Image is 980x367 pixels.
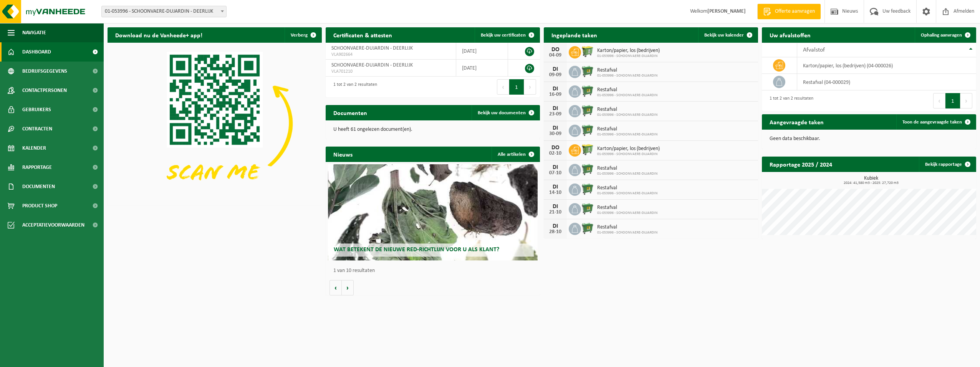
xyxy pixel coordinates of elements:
[762,114,831,129] h2: Aangevraagde taken
[497,79,509,95] button: Previous
[22,158,52,177] span: Rapportage
[581,202,594,215] img: WB-0660-HPE-GN-01
[770,136,968,142] p: Geen data beschikbaar.
[22,215,84,235] span: Acceptatievoorwaarden
[475,27,539,43] a: Bekijk uw certificaten
[581,104,594,117] img: WB-0660-HPE-GN-01
[597,113,657,117] span: 01-053996 - SCHOONVAERE-DUJARDIN
[581,143,594,156] img: WB-0660-HPE-GN-50
[597,172,657,176] span: 01-053996 - SCHOONVAERE-DUJARDIN
[108,27,210,42] h2: Download nu de Vanheede+ app!
[581,222,594,235] img: WB-0660-HPE-GN-01
[328,164,538,260] a: Wat betekent de nieuwe RED-richtlijn voor u als klant?
[597,146,660,152] span: Karton/papier, los (bedrijven)
[915,27,975,43] a: Ophaling aanvragen
[597,205,657,211] span: Restafval
[597,107,657,113] span: Restafval
[597,132,657,137] span: 01-053996 - SCHOONVAERE-DUJARDIN
[597,54,660,58] span: 01-053996 - SCHOONVAERE-DUJARDIN
[597,165,657,172] span: Restafval
[329,78,377,95] div: 1 tot 2 van 2 resultaten
[333,127,532,132] p: U heeft 61 ongelezen document(en).
[331,45,413,51] span: SCHOONVAERE-DUJARDIN - DEERLIJK
[285,27,321,43] button: Verberg
[548,164,563,170] div: DI
[766,176,976,185] h3: Kubiek
[22,196,57,215] span: Product Shop
[548,53,563,58] div: 04-09
[548,131,563,137] div: 30-09
[492,147,539,162] a: Alle artikelen
[548,66,563,72] div: DI
[581,45,594,58] img: WB-0660-HPE-GN-50
[524,79,536,95] button: Next
[108,43,322,204] img: Download de VHEPlus App
[548,151,563,156] div: 02-10
[333,268,536,274] p: 1 van 10 resultaten
[22,119,52,138] span: Contracten
[597,185,657,191] span: Restafval
[698,27,757,43] a: Bekijk uw kalender
[544,27,605,42] h2: Ingeplande taken
[757,4,821,19] a: Offerte aanvragen
[945,93,960,108] button: 1
[22,138,46,158] span: Kalender
[329,280,342,295] button: Vorige
[581,182,594,195] img: WB-0660-HPE-GN-01
[456,43,508,60] td: [DATE]
[548,170,563,176] div: 07-10
[509,79,524,95] button: 1
[548,47,563,53] div: DO
[331,62,413,68] span: SCHOONVAERE-DUJARDIN - DEERLIJK
[902,120,962,125] span: Toon de aangevraagde taken
[581,123,594,137] img: WB-0660-HPE-GN-01
[548,125,563,131] div: DI
[581,163,594,176] img: WB-0660-HPE-GN-01
[101,6,227,17] span: 01-053996 - SCHOONVAERE-DUJARDIN - DEERLIJK
[22,81,67,100] span: Contactpersonen
[548,229,563,235] div: 28-10
[597,224,657,230] span: Restafval
[581,84,594,97] img: WB-0660-HPE-GN-01
[548,210,563,215] div: 21-10
[481,33,526,38] span: Bekijk uw certificaten
[896,114,975,130] a: Toon de aangevraagde taken
[548,223,563,229] div: DI
[548,92,563,97] div: 16-09
[921,33,962,38] span: Ophaling aanvragen
[22,23,46,42] span: Navigatie
[766,181,976,185] span: 2024: 41,580 m3 - 2025: 27,720 m3
[326,27,400,42] h2: Certificaten & attesten
[548,112,563,117] div: 23-09
[797,57,976,74] td: karton/papier, los (bedrijven) (04-000026)
[22,100,51,119] span: Gebruikers
[597,73,657,78] span: 01-053996 - SCHOONVAERE-DUJARDIN
[581,65,594,78] img: WB-0660-HPE-GN-01
[548,72,563,78] div: 09-09
[597,93,657,98] span: 01-053996 - SCHOONVAERE-DUJARDIN
[22,177,55,196] span: Documenten
[766,92,813,109] div: 1 tot 2 van 2 resultaten
[762,27,818,42] h2: Uw afvalstoffen
[960,93,972,108] button: Next
[326,105,375,120] h2: Documenten
[342,280,354,295] button: Volgende
[707,8,746,14] strong: [PERSON_NAME]
[704,33,744,38] span: Bekijk uw kalender
[548,184,563,190] div: DI
[22,42,51,62] span: Dashboard
[597,48,660,54] span: Karton/papier, los (bedrijven)
[548,204,563,210] div: DI
[773,8,817,15] span: Offerte aanvragen
[331,52,450,58] span: VLA902664
[597,152,660,157] span: 01-053996 - SCHOONVAERE-DUJARDIN
[597,230,657,235] span: 01-053996 - SCHOONVAERE-DUJARDIN
[919,157,975,172] a: Bekijk rapportage
[548,190,563,195] div: 14-10
[797,74,976,90] td: restafval (04-000029)
[597,126,657,132] span: Restafval
[331,68,450,75] span: VLA701210
[933,93,945,108] button: Previous
[22,62,67,81] span: Bedrijfsgegevens
[326,147,360,162] h2: Nieuws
